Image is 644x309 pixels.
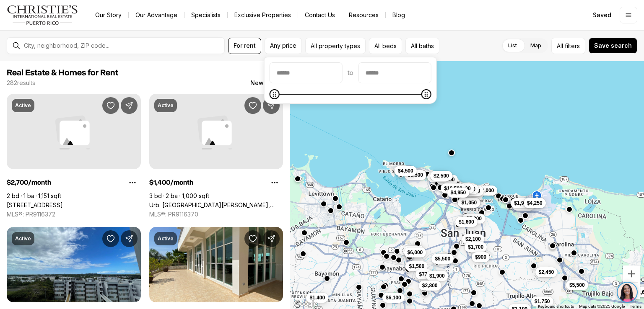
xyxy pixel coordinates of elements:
[461,186,483,196] button: $3,750
[7,80,35,86] p: 282 results
[566,280,588,290] button: $5,500
[7,5,78,25] img: logo
[579,304,625,309] span: Map data ©2025 Google
[435,255,450,262] span: $5,500
[430,174,446,180] span: $7,500
[459,219,474,225] span: $1,600
[405,38,439,54] button: All baths
[270,42,296,49] span: Any price
[431,254,454,264] button: $5,500
[524,198,546,208] button: $4,250
[250,80,273,86] span: Newest
[434,172,449,179] span: $2,500
[228,38,261,54] button: For rent
[406,247,421,254] span: $2,000
[386,9,412,21] a: Blog
[398,167,413,174] span: $4,500
[305,38,366,54] button: All property types
[501,38,524,53] label: List
[458,197,480,207] button: $1,250
[245,75,288,91] button: Newest
[465,235,481,242] span: $2,100
[475,187,493,193] span: $12,000
[588,7,616,23] a: Saved
[270,89,280,99] span: Minimum
[407,249,423,255] span: $6,000
[399,245,421,255] button: $5,000
[439,176,454,183] span: $9,500
[511,198,533,208] button: $1,975
[7,69,118,77] span: Real Estate & Homes for Rent
[15,235,31,242] p: Active
[447,188,469,198] button: $4,950
[422,282,437,289] span: $2,800
[244,230,261,247] button: Save Property: 270 Ave San Ignacio RIDGETOP LUXURY #L505
[418,281,441,291] button: $2,800
[7,201,63,209] a: 3613 AVE ISLA VERDE #2A, CAROLINA PR, 00979
[436,175,458,185] button: $9,500
[458,197,480,207] button: $1,050
[468,244,483,250] span: $1,700
[538,269,554,276] span: $2,450
[404,170,426,180] button: $3,500
[569,281,585,288] span: $5,500
[457,185,475,192] span: $50,000
[409,263,424,270] span: $1,500
[369,38,402,54] button: All beds
[402,246,425,256] button: $2,000
[620,7,637,23] button: Open menu
[472,185,497,195] button: $12,000
[430,170,452,180] button: $2,500
[149,201,283,209] a: Urb. Vista Bella RENO, BAYAMON PR, 00956
[452,185,470,192] span: $23,000
[427,172,449,182] button: $7,500
[158,102,174,109] p: Active
[382,292,405,302] button: $6,100
[565,41,580,50] span: filters
[516,202,531,209] span: $3,500
[270,63,342,83] input: priceMin
[465,242,487,252] button: $1,700
[524,38,548,53] label: Map
[472,252,490,262] button: $900
[228,9,298,21] a: Exclusive Properties
[408,172,423,178] span: $3,500
[535,267,557,277] button: $2,450
[5,5,24,24] img: be3d4b55-7850-4bcb-9297-a2f9cd376e78.png
[454,184,478,194] button: $50,000
[594,42,632,49] span: Save search
[129,9,184,21] a: Our Advantage
[463,213,485,223] button: $5,000
[298,9,342,21] button: Contact Us
[429,272,445,279] span: $1,900
[348,70,353,76] span: to
[465,188,480,194] span: $3,750
[15,102,31,109] p: Active
[514,200,530,206] span: $1,975
[244,97,261,114] button: Save Property: Urb. Vista Bella RENO
[405,261,428,271] button: $1,500
[415,269,434,279] button: $775
[306,292,328,302] button: $1,400
[309,294,325,301] span: $1,400
[266,174,283,191] button: Property options
[531,296,553,306] button: $1,750
[386,294,401,301] span: $6,100
[450,189,466,196] span: $4,950
[523,198,545,208] button: $2,000
[475,254,486,260] span: $900
[512,201,535,211] button: $3,500
[589,38,637,54] button: Save search
[593,12,611,18] span: Saved
[419,271,430,278] span: $775
[158,235,174,242] p: Active
[359,63,431,83] input: priceMax
[402,247,418,254] span: $5,000
[527,199,543,206] span: $4,250
[234,42,256,49] span: For rent
[455,217,478,227] button: $1,600
[342,9,385,21] a: Resources
[263,230,280,247] button: Share Property
[534,298,550,305] span: $1,750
